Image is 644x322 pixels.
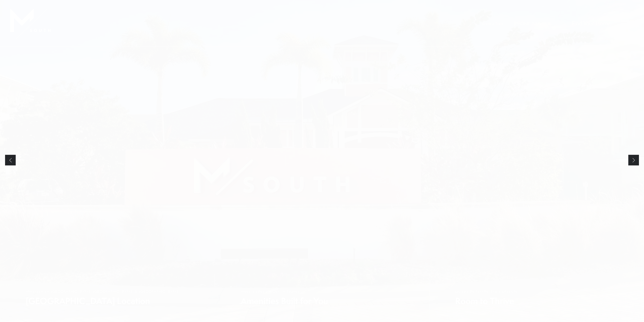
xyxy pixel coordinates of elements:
span: Layouts Perfect For Every Lifestyle [455,289,517,294]
a: Previous [5,155,16,165]
span: [PHONE_NUMBER] [514,21,551,26]
span: Amenities Built for You [241,295,328,307]
span: Minutes from [GEOGRAPHIC_DATA], [GEOGRAPHIC_DATA], & [GEOGRAPHIC_DATA] [26,289,179,294]
span: Room to Thrive [455,295,517,307]
a: Call Us at 813-570-8014 [514,21,551,26]
a: Layouts Perfect For Every Lifestyle [429,274,644,322]
button: Open Menu [621,21,634,25]
img: MSouth [10,9,51,39]
a: Book a Tour [482,21,503,26]
span: Modern Lifestyle Centric Spaces [241,289,328,294]
a: Next [628,155,639,165]
span: [GEOGRAPHIC_DATA] Location [26,295,179,307]
a: Modern Lifestyle Centric Spaces [215,274,429,322]
a: Find Your Home [572,19,611,27]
